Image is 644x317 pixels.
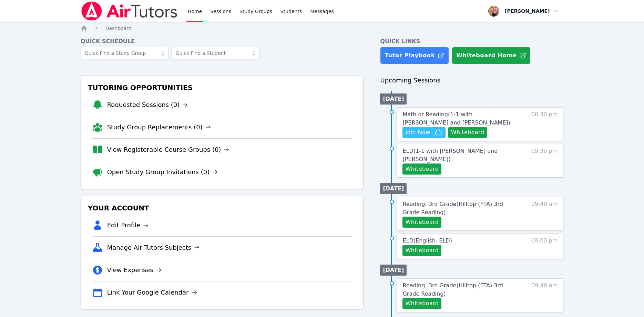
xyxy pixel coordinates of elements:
input: Quick Find a Study Group [81,47,169,59]
h4: Quick Links [380,37,563,46]
span: Reading: 3rd Grade ( Hilltop (FTA) 3rd Grade Reading ) [402,201,503,216]
span: Messages [310,8,334,15]
h4: Quick Schedule [81,37,364,46]
span: ELD ( 1-1 with [PERSON_NAME] and [PERSON_NAME] ) [402,148,498,162]
img: Air Tutors [81,1,178,21]
a: Reading: 3rd Grade(Hilltop (FTA) 3rd Grade Reading) [402,281,519,298]
span: 08:30 pm [531,110,558,138]
a: Reading: 3rd Grade(Hilltop (FTA) 3rd Grade Reading) [402,200,519,217]
span: Math or Reading ( 1-1 with [PERSON_NAME] and [PERSON_NAME] ) [402,111,510,126]
nav: Breadcrumb [81,25,564,32]
a: Edit Profile [107,220,149,230]
a: Manage Air Tutors Subjects [107,243,200,252]
a: View Expenses [107,265,162,275]
button: Whiteboard [402,217,441,228]
span: ELD ( English: ELD ) [402,237,452,244]
a: Open Study Group Invitations (0) [107,167,218,177]
button: Whiteboard [402,164,441,175]
a: Dashboard [105,25,132,32]
h3: Tutoring Opportunities [86,81,358,94]
a: Requested Sessions (0) [107,100,188,110]
li: [DATE] [380,183,407,194]
a: Math or Reading(1-1 with [PERSON_NAME] and [PERSON_NAME]) [402,110,519,127]
h3: Your Account [86,202,358,214]
button: Whiteboard Home [452,47,531,64]
span: Dashboard [105,26,132,31]
a: ELD(English: ELD) [402,237,452,245]
a: Study Group Replacements (0) [107,122,211,132]
a: ELD(1-1 with [PERSON_NAME] and [PERSON_NAME]) [402,147,519,164]
span: Reading: 3rd Grade ( Hilltop (FTA) 3rd Grade Reading ) [402,282,503,297]
span: 09:30 pm [531,147,558,175]
button: Whiteboard [402,245,441,256]
span: 09:00 pm [531,237,558,256]
h3: Upcoming Sessions [380,76,563,85]
span: 09:40 am [531,281,558,309]
button: Whiteboard [448,127,487,138]
span: Join Now [405,128,430,137]
li: [DATE] [380,93,407,105]
a: Tutor Playbook [380,47,449,64]
a: View Registerable Course Groups (0) [107,145,229,155]
input: Quick Find a Student [172,47,260,59]
button: Whiteboard [402,298,441,309]
li: [DATE] [380,265,407,276]
a: Link Your Google Calendar [107,288,197,297]
button: Join Now [402,127,445,138]
span: 09:40 am [531,200,558,228]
